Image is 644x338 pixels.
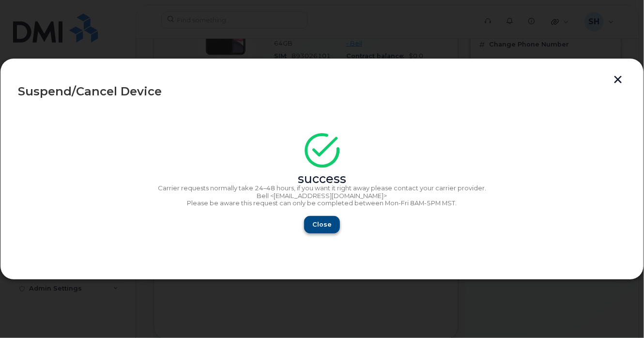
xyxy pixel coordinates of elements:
div: success [18,175,626,183]
span: Close [312,220,332,229]
button: Close [304,216,340,233]
div: Suspend/Cancel Device [18,86,626,97]
p: Please be aware this request can only be completed between Mon-Fri 8AM-5PM MST. [18,200,626,207]
p: Carrier requests normally take 24–48 hours, if you want it right away please contact your carrier... [18,184,626,192]
p: Bell <[EMAIL_ADDRESS][DOMAIN_NAME]> [18,192,626,200]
